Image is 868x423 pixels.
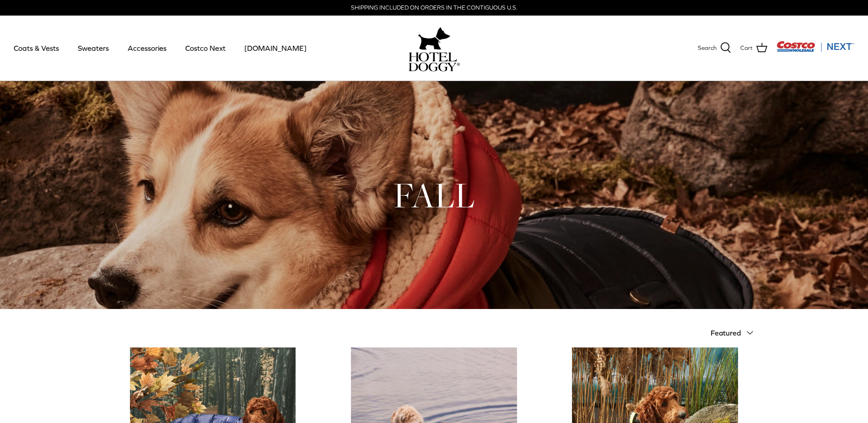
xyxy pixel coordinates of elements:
[177,33,234,64] a: Costco Next
[711,323,759,343] button: Featured
[119,33,175,64] a: Accessories
[776,41,854,52] img: Costco Next
[698,42,731,54] a: Search
[5,33,67,64] a: Coats & Vests
[409,25,460,71] a: hoteldoggy.com hoteldoggycom
[711,329,741,337] span: Featured
[740,42,767,54] a: Cart
[409,52,460,71] img: hoteldoggycom
[698,43,717,53] span: Search
[109,173,759,217] h1: FALL
[236,33,315,64] a: [DOMAIN_NAME]
[776,47,854,54] a: Visit Costco Next
[418,25,450,52] img: hoteldoggy.com
[740,43,753,53] span: Cart
[70,33,117,64] a: Sweaters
